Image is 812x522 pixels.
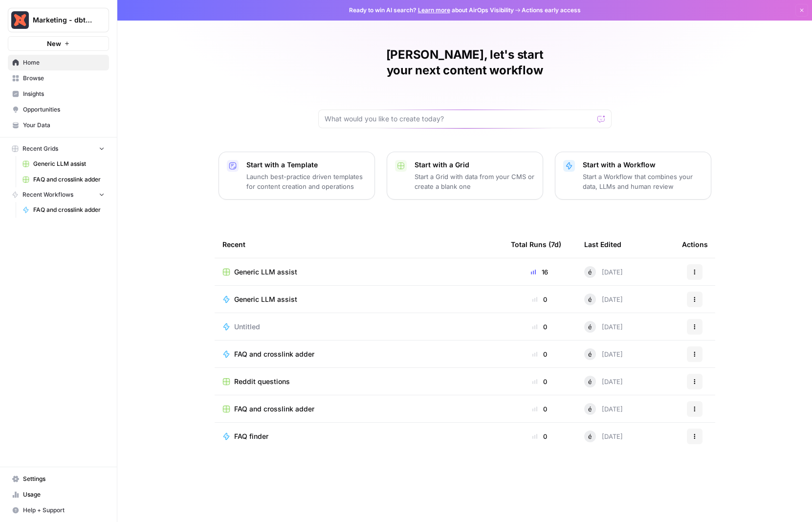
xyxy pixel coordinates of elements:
[8,502,109,518] button: Help + Support
[349,6,514,15] span: Ready to win AI search? about AirOps Visibility
[584,348,623,360] div: [DATE]
[222,377,495,386] a: Reddit questions
[511,295,569,304] div: 0
[584,321,623,333] div: [DATE]
[8,36,109,51] button: New
[584,376,623,387] div: [DATE]
[33,159,105,168] span: Generic LLM assist
[246,172,367,191] p: Launch best-practice driven templates for content creation and operations
[418,6,450,14] a: Learn more
[22,190,73,199] span: Recent Workflows
[682,231,708,258] div: Actions
[588,431,592,441] span: é
[8,487,109,502] a: Usage
[387,152,543,200] button: Start with a GridStart a Grid with data from your CMS or create a blank one
[588,404,592,414] span: é
[8,471,109,487] a: Settings
[325,114,593,124] input: What would you like to create today?
[8,102,109,117] a: Opportunities
[584,294,623,305] div: [DATE]
[588,267,592,277] span: é
[511,267,569,277] div: 16
[234,377,290,386] span: Reddit questions
[33,175,105,184] span: FAQ and crosslink adder
[511,322,569,332] div: 0
[234,295,297,304] span: Generic LLM assist
[219,152,375,200] button: Start with a TemplateLaunch best-practice driven templates for content creation and operations
[222,322,495,332] a: Untitled
[511,349,569,359] div: 0
[8,117,109,133] a: Your Data
[584,403,623,415] div: [DATE]
[415,160,535,170] p: Start with a Grid
[23,475,105,483] span: Settings
[33,15,92,25] span: Marketing - dbt Labs
[33,205,105,214] span: FAQ and crosslink adder
[11,11,29,29] img: Marketing - dbt Labs Logo
[222,349,495,359] a: FAQ and crosslink adder
[583,172,703,191] p: Start a Workflow that combines your data, LLMs and human review
[588,295,592,304] span: é
[511,231,561,258] div: Total Runs (7d)
[234,349,314,359] span: FAQ and crosslink adder
[8,70,109,86] a: Browse
[18,202,109,218] a: FAQ and crosslink adder
[234,267,297,277] span: Generic LLM assist
[584,431,623,442] div: [DATE]
[588,349,592,359] span: é
[8,187,109,202] button: Recent Workflows
[23,74,105,83] span: Browse
[511,377,569,386] div: 0
[23,490,105,499] span: Usage
[584,231,621,258] div: Last Edited
[222,267,495,277] a: Generic LLM assist
[8,86,109,102] a: Insights
[234,431,268,441] span: FAQ finder
[18,172,109,187] a: FAQ and crosslink adder
[22,144,58,153] span: Recent Grids
[222,231,495,258] div: Recent
[588,377,592,386] span: é
[583,160,703,170] p: Start with a Workflow
[318,47,612,78] h1: [PERSON_NAME], let's start your next content workflow
[511,431,569,441] div: 0
[555,152,711,200] button: Start with a WorkflowStart a Workflow that combines your data, LLMs and human review
[234,322,260,332] span: Untitled
[234,404,314,414] span: FAQ and crosslink adder
[588,322,592,332] span: é
[47,39,61,48] span: New
[415,172,535,191] p: Start a Grid with data from your CMS or create a blank one
[222,404,495,414] a: FAQ and crosslink adder
[246,160,367,170] p: Start with a Template
[511,404,569,414] div: 0
[522,6,581,15] span: Actions early access
[23,90,105,98] span: Insights
[23,105,105,114] span: Opportunities
[23,58,105,67] span: Home
[222,295,495,304] a: Generic LLM assist
[8,8,109,32] button: Workspace: Marketing - dbt Labs
[8,141,109,156] button: Recent Grids
[18,156,109,172] a: Generic LLM assist
[23,121,105,130] span: Your Data
[584,266,623,278] div: [DATE]
[23,506,105,515] span: Help + Support
[8,55,109,70] a: Home
[222,431,495,441] a: FAQ finder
